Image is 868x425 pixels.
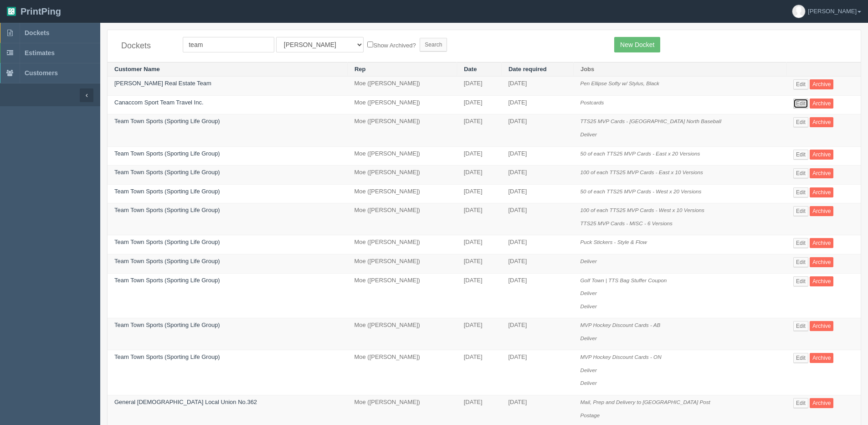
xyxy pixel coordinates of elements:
i: TTS25 MVP Cards - MISC - 6 Versions [580,220,672,226]
td: [DATE] [501,114,573,146]
i: Deliver [580,131,596,137]
a: Edit [793,398,808,408]
td: Moe ([PERSON_NAME]) [347,95,457,114]
a: Canaccom Sport Team Travel Inc. [114,99,204,106]
img: logo-3e63b451c926e2ac314895c53de4908e5d424f24456219fb08d385ab2e579770.png [7,7,16,16]
span: Customers [25,69,58,77]
td: Moe ([PERSON_NAME]) [347,350,457,395]
i: Postcards [580,99,604,105]
td: [DATE] [457,146,502,166]
a: Team Town Sports (Sporting Life Group) [114,188,220,195]
a: Team Town Sports (Sporting Life Group) [114,353,220,360]
td: Moe ([PERSON_NAME]) [347,77,457,96]
i: Mail, Prep and Delivery to [GEOGRAPHIC_DATA] Post [580,399,710,405]
td: [DATE] [501,184,573,203]
a: Date required [508,66,547,73]
a: Archive [810,276,833,286]
a: Team Town Sports (Sporting Life Group) [114,277,220,284]
i: Pen Ellipse Softy w/ Stylus, Black [580,80,659,86]
td: [DATE] [501,203,573,235]
a: Archive [810,187,833,197]
a: Archive [810,257,833,267]
a: Edit [793,187,808,197]
td: [DATE] [501,350,573,395]
td: [DATE] [501,254,573,273]
td: [DATE] [501,77,573,96]
a: Archive [810,79,833,89]
i: Deliver [580,367,596,373]
i: Deliver [580,335,596,341]
a: Archive [810,168,833,178]
td: [DATE] [457,184,502,203]
td: [DATE] [501,235,573,254]
label: Show Archived? [367,40,416,50]
a: Edit [793,353,808,363]
i: 50 of each TTS25 MVP Cards - East x 20 Versions [580,150,700,156]
td: [DATE] [501,273,573,318]
a: Edit [793,79,808,89]
td: [DATE] [457,203,502,235]
td: Moe ([PERSON_NAME]) [347,273,457,318]
a: Customer Name [114,66,160,73]
i: 100 of each TTS25 MVP Cards - East x 10 Versions [580,169,703,175]
a: Archive [810,353,833,363]
i: TTS25 MVP Cards - [GEOGRAPHIC_DATA] North Baseball [580,118,721,124]
td: [DATE] [501,95,573,114]
i: Postage [580,412,600,418]
a: Edit [793,98,808,109]
i: Deliver [580,258,596,264]
td: Moe ([PERSON_NAME]) [347,318,457,350]
td: Moe ([PERSON_NAME]) [347,254,457,273]
a: Archive [810,117,833,127]
a: Edit [793,321,808,331]
i: Deliver [580,303,596,309]
i: 100 of each TTS25 MVP Cards - West x 10 Versions [580,207,704,213]
td: [DATE] [457,114,502,146]
td: [DATE] [457,77,502,96]
a: Archive [810,98,833,109]
i: Golf Town | TTS Bag Stuffer Coupon [580,277,667,283]
a: Date [464,66,477,73]
i: MVP Hockey Discount Cards - ON [580,354,661,360]
td: [DATE] [501,146,573,166]
a: Edit [793,150,808,160]
i: Deliver [580,290,596,296]
h4: Dockets [121,41,169,51]
a: Edit [793,168,808,178]
a: Archive [810,321,833,331]
td: Moe ([PERSON_NAME]) [347,146,457,166]
td: [DATE] [457,235,502,254]
a: Archive [810,398,833,408]
a: Rep [354,66,366,73]
a: Edit [793,238,808,248]
a: New Docket [614,37,660,52]
th: Jobs [573,62,786,77]
span: Dockets [25,29,49,36]
a: General [DEMOGRAPHIC_DATA] Local Union No.362 [114,399,257,405]
input: Show Archived? [367,41,373,47]
i: Puck Stickers - Style & Flow [580,239,647,245]
a: Archive [810,238,833,248]
a: Edit [793,206,808,216]
i: MVP Hockey Discount Cards - AB [580,322,660,328]
a: Team Town Sports (Sporting Life Group) [114,169,220,176]
a: Team Town Sports (Sporting Life Group) [114,118,220,124]
a: Edit [793,276,808,286]
td: [DATE] [457,318,502,350]
td: [DATE] [457,254,502,273]
a: Team Town Sports (Sporting Life Group) [114,321,220,328]
a: Team Town Sports (Sporting Life Group) [114,150,220,157]
a: Edit [793,117,808,127]
td: [DATE] [457,350,502,395]
a: Team Town Sports (Sporting Life Group) [114,207,220,213]
input: Customer Name [183,37,274,52]
td: [DATE] [501,318,573,350]
span: Estimates [25,49,55,57]
a: Archive [810,206,833,216]
a: Archive [810,150,833,160]
td: [DATE] [501,166,573,185]
a: [PERSON_NAME] Real Estate Team [114,80,211,87]
td: [DATE] [457,166,502,185]
i: 50 of each TTS25 MVP Cards - West x 20 Versions [580,188,701,194]
td: Moe ([PERSON_NAME]) [347,235,457,254]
